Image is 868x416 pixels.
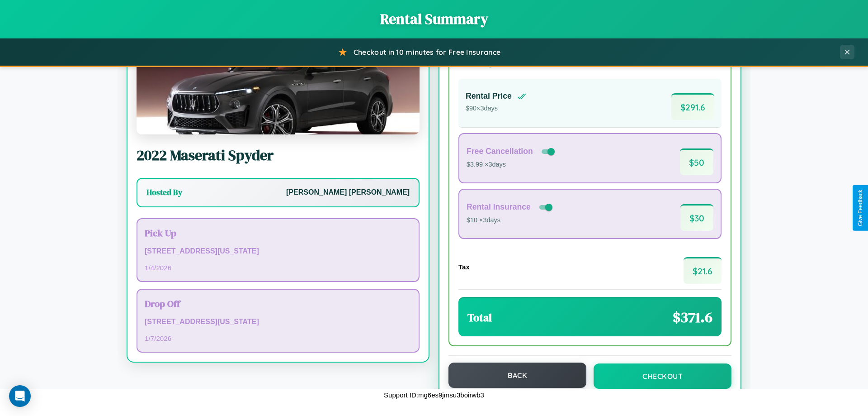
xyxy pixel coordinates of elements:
[466,91,512,101] h4: Rental Price
[137,145,420,165] h2: 2022 Maserati Spyder
[467,310,492,325] h3: Total
[466,103,526,115] p: $ 90 × 3 days
[673,307,712,327] span: $ 371.6
[684,257,722,284] span: $ 21.6
[354,48,500,57] span: Checkout in 10 minutes for Free Insurance
[145,226,411,239] h3: Pick Up
[145,316,411,329] p: [STREET_ADDRESS][US_STATE]
[384,389,484,401] p: Support ID: mg6es9jmsu3boirwb3
[448,363,586,388] button: Back
[286,186,410,199] p: [PERSON_NAME] [PERSON_NAME]
[467,202,531,212] h4: Rental Insurance
[458,263,470,271] h4: Tax
[680,204,713,231] span: $ 30
[145,262,411,274] p: 1 / 4 / 2026
[467,159,557,171] p: $3.99 × 3 days
[145,245,411,258] p: [STREET_ADDRESS][US_STATE]
[9,9,859,29] h1: Rental Summary
[467,215,554,226] p: $10 × 3 days
[137,44,420,134] img: Maserati Spyder
[467,147,533,156] h4: Free Cancellation
[145,297,411,310] h3: Drop Off
[857,190,863,226] div: Give Feedback
[680,148,713,175] span: $ 50
[9,385,31,407] div: Open Intercom Messenger
[594,363,731,389] button: Checkout
[146,187,182,198] h3: Hosted By
[671,93,714,120] span: $ 291.6
[145,332,411,344] p: 1 / 7 / 2026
